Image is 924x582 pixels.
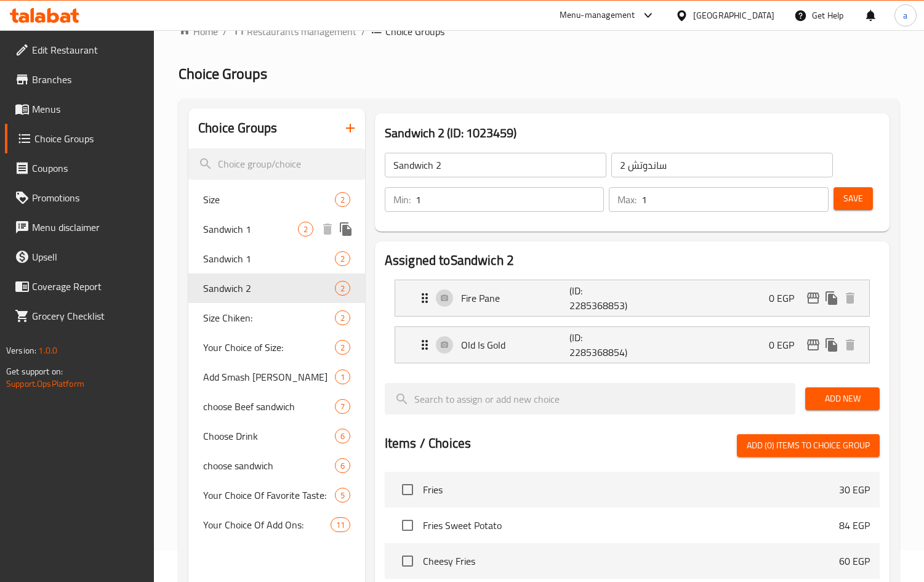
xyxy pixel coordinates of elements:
div: Expand [395,327,869,363]
div: Size2 [188,185,365,214]
div: Your Choice of Size:2 [188,333,365,362]
p: Min: [393,192,411,207]
span: Coupons [32,161,145,176]
span: Version: [6,342,36,358]
span: a [903,9,907,22]
div: Choose Drink6 [188,421,365,451]
span: 2 [335,194,350,206]
nav: breadcrumb [179,23,899,39]
span: 1.0.0 [38,342,57,358]
h3: Sandwich 2 (ID: 1023459) [385,123,880,143]
span: Menus [32,102,145,116]
a: Restaurants management [232,23,356,39]
div: Sandwich 12deleteduplicate [188,214,365,244]
div: Choices [298,222,313,236]
span: Edit Restaurant [32,42,145,57]
div: [GEOGRAPHIC_DATA] [693,9,774,22]
button: delete [318,220,337,238]
span: 2 [335,312,350,324]
span: Branches [32,72,145,87]
span: Menu disclaimer [32,220,145,235]
span: 2 [335,283,350,294]
li: Expand [385,275,880,321]
span: 2 [335,253,350,265]
p: 0 EGP [769,291,804,305]
span: 7 [335,401,350,413]
span: Add Smash [PERSON_NAME] [203,370,335,384]
a: Branches [5,65,155,94]
span: Fries [423,482,839,497]
a: Choice Groups [5,124,155,153]
button: duplicate [822,289,841,307]
span: 6 [335,460,350,472]
span: choose Beef sandwich [203,399,335,414]
span: Size Chiken: [203,310,335,325]
div: choose sandwich6 [188,451,365,480]
p: Fire Pane [461,291,569,305]
div: choose Beef sandwich7 [188,392,365,421]
li: / [361,24,366,39]
span: Sandwich 1 [203,251,335,266]
span: Add New [815,391,870,406]
span: Select choice [395,477,420,503]
span: Your Choice Of Favorite Taste: [203,488,335,503]
div: Expand [395,280,869,316]
div: Choices [335,429,350,443]
div: Sandwich 22 [188,273,365,303]
span: Choice Groups [385,24,444,39]
input: search [385,383,795,414]
a: Home [179,24,218,39]
a: Menu disclaimer [5,212,155,242]
span: Your Choice Of Add Ons: [203,517,330,532]
span: Cheesy Fries [423,554,839,568]
p: 84 EGP [839,518,870,533]
div: Choices [335,192,350,207]
span: Choose Drink [203,429,335,443]
span: Choice Groups [34,131,145,146]
h2: Assigned to Sandwich 2 [385,251,880,270]
a: Edit Restaurant [5,35,155,65]
li: Expand [385,321,880,368]
span: Select choice [395,512,420,538]
div: Add Smash [PERSON_NAME]1 [188,362,365,392]
span: Promotions [32,190,145,205]
p: (ID: 2285368854) [569,330,642,360]
span: Coverage Report [32,279,145,294]
span: Size [203,192,335,207]
div: Choices [335,488,350,503]
span: 2 [335,342,350,354]
a: Coupons [5,153,155,183]
button: edit [804,289,822,307]
p: (ID: 2285368853) [569,283,642,313]
span: Select choice [395,548,420,574]
span: Restaurants management [247,24,356,39]
div: Choices [335,281,350,296]
li: / [223,24,227,39]
div: Choices [335,340,350,355]
div: Choices [335,251,350,266]
span: Fries Sweet Potato [423,518,839,533]
span: choose sandwich [203,458,335,473]
button: duplicate [337,220,355,238]
span: Add (0) items to choice group [747,438,870,453]
a: Grocery Checklist [5,301,155,331]
button: Add (0) items to choice group [737,434,880,457]
div: Choices [331,517,350,532]
a: Menus [5,94,155,124]
div: Your Choice Of Favorite Taste:5 [188,480,365,510]
a: Promotions [5,183,155,212]
span: Grocery Checklist [32,309,145,323]
h2: Choice Groups [198,119,277,137]
button: delete [841,336,859,354]
span: 11 [331,519,350,531]
span: Get support on: [6,363,63,379]
div: Choices [335,370,350,384]
span: Sandwich 1 [203,222,298,236]
span: Your Choice of Size: [203,340,335,355]
a: Support.OpsPlatform [6,376,84,392]
span: 1 [335,371,350,383]
span: Choice Groups [179,60,267,87]
p: Max: [617,192,637,207]
span: Sandwich 2 [203,281,335,296]
div: Choices [335,458,350,473]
